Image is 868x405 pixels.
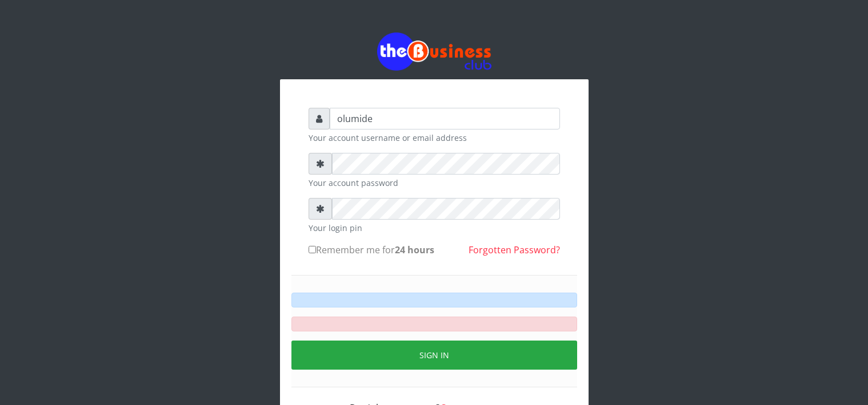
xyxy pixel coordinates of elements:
small: Your account username or email address [309,132,560,144]
button: Sign in [291,341,577,370]
input: Remember me for24 hours [309,246,316,253]
input: Username or email address [330,108,560,129]
a: Forgotten Password? [469,244,560,256]
b: 24 hours [395,244,434,256]
label: Remember me for [309,243,434,257]
small: Your account password [309,177,560,189]
small: Your login pin [309,222,560,234]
